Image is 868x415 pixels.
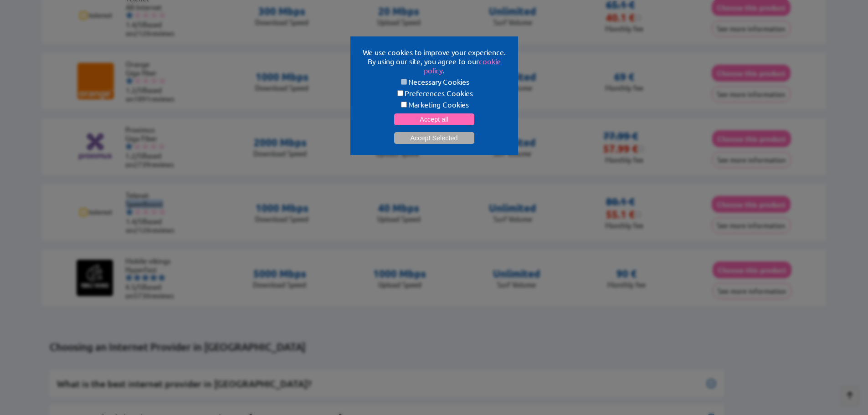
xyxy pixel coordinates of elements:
label: Marketing Cookies [361,100,507,109]
p: We use cookies to improve your experience. By using our site, you agree to our . [361,47,507,75]
input: Marketing Cookies [401,102,407,108]
button: Accept Selected [394,132,474,144]
label: Necessary Cookies [361,77,507,86]
input: Preferences Cookies [397,90,403,96]
button: Accept all [394,113,474,125]
a: cookie policy [424,56,501,75]
label: Preferences Cookies [361,88,507,97]
input: Necessary Cookies [401,79,407,85]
